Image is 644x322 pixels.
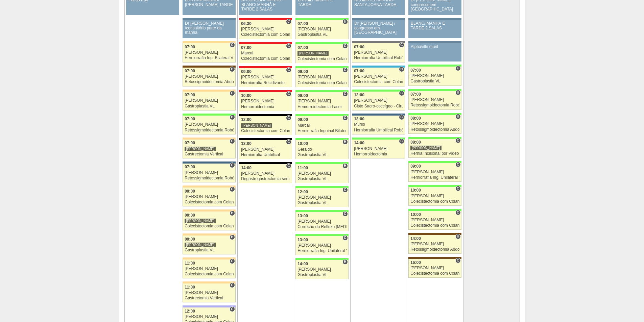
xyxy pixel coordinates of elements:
[185,291,234,295] div: [PERSON_NAME]
[297,267,347,272] div: [PERSON_NAME]
[455,90,460,95] span: Hospital
[295,234,348,236] div: Key: Brasil
[295,20,348,39] a: H 07:00 [PERSON_NAME] Gastroplastia VL
[408,89,461,91] div: Key: Brasil
[408,139,461,158] a: C 08:00 [PERSON_NAME] Hernia Incisional por Video
[410,74,459,78] div: [PERSON_NAME]
[455,138,460,143] span: Consultório
[295,92,348,111] a: C 09:00 [PERSON_NAME] Hemorroidectomia Laser
[410,236,421,241] span: 14:00
[297,225,347,229] div: Correção do Refluxo [MEDICAL_DATA] esofágico Robótico
[295,258,348,260] div: Key: Brasil
[399,139,404,144] span: Consultório
[408,41,461,43] div: Key: Aviso
[297,81,347,85] div: Colecistectomia com Colangiografia VL
[408,67,461,85] a: C 07:00 [PERSON_NAME] Gastroplastia VL
[342,19,348,24] span: Hospital
[239,68,292,87] a: C 09:00 [PERSON_NAME] Herniorrafia Recidivante
[183,281,235,283] div: Key: Bartira
[241,21,252,26] span: 06:30
[410,212,421,217] span: 10:00
[183,68,235,86] a: H 07:00 [PERSON_NAME] Retossigmoidectomia Abdominal VL
[185,50,234,55] div: [PERSON_NAME]
[241,93,252,98] span: 10:00
[297,171,347,176] div: [PERSON_NAME]
[241,166,252,170] span: 14:00
[241,99,290,103] div: [PERSON_NAME]
[297,123,347,128] div: Marcal
[410,145,442,150] div: [PERSON_NAME]
[410,170,459,174] div: [PERSON_NAME]
[239,92,292,111] a: C 10:00 [PERSON_NAME] Hemorroidectomia
[408,211,461,230] a: C 10:00 [PERSON_NAME] Colecistectomia com Colangiografia VL
[185,56,234,60] div: Herniorrafia Ing. Bilateral VL
[297,99,347,103] div: [PERSON_NAME]
[408,209,461,211] div: Key: Brasil
[185,104,234,108] div: Gastroplastia VL
[295,90,348,92] div: Key: Brasil
[183,185,235,188] div: Key: Bartira
[297,21,308,26] span: 07:00
[297,57,347,61] div: Colecistectomia com Colangiografia VL
[352,66,405,68] div: Key: Neomater
[455,258,460,263] span: Consultório
[297,93,308,98] span: 09:00
[352,116,405,134] a: C 13:00 Murilo Herniorrafia Umbilical Robótica
[295,42,348,44] div: Key: Brasil
[410,266,459,270] div: [PERSON_NAME]
[185,195,234,199] div: [PERSON_NAME]
[239,164,292,183] a: C 14:00 [PERSON_NAME] Degastrogastrectomia sem vago
[410,79,459,83] div: Gastroplastia VL
[354,104,403,108] div: Cisto Sacro-coccígeo - Cirurgia
[354,80,403,84] div: Colecistectomia com Colangiografia VL
[297,105,347,109] div: Hemorroidectomia Laser
[410,98,459,102] div: [PERSON_NAME]
[185,74,234,79] div: [PERSON_NAME]
[183,20,235,38] a: Dr [PERSON_NAME] /consultório parte da manha.
[183,212,235,230] a: H 09:00 [PERSON_NAME] Colecistectomia com Colangiografia VL
[241,69,252,74] span: 09:00
[410,127,459,132] div: Retossigmoidectomia Abdominal VL
[410,140,421,145] span: 08:00
[352,68,405,86] a: H 07:00 [PERSON_NAME] Colecistectomia com Colangiografia VL
[342,91,348,97] span: Consultório
[354,93,364,97] span: 13:00
[185,45,195,49] span: 07:00
[295,140,348,159] a: H 10:00 Geraldo Gastroplastia VL
[354,56,403,60] div: Herniorrafia Umbilical Robótica
[295,236,348,255] a: C 13:00 [PERSON_NAME] Herniorrafia Ing. Unilateral VL
[183,233,235,236] div: Key: Bartira
[286,43,291,49] span: Consultório
[297,243,347,248] div: [PERSON_NAME]
[297,273,347,277] div: Gastroplastia VL
[297,195,347,200] div: [PERSON_NAME]
[455,66,460,71] span: Consultório
[295,138,348,140] div: Key: Brasil
[183,18,235,20] div: Key: Aviso
[408,20,461,38] a: BLANC/ MANHÃ E TARDE 2 SALAS
[354,122,403,127] div: Murilo
[342,115,348,121] span: Consultório
[183,162,235,164] div: Key: São Luiz - Jabaquara
[354,21,403,35] div: Dr [PERSON_NAME] / congresso em [GEOGRAPHIC_DATA]
[295,68,348,87] a: C 09:00 [PERSON_NAME] Colecistectomia com Colangiografia VL
[342,235,348,241] span: Consultório
[342,259,348,265] span: Hospital
[185,69,195,73] span: 07:00
[183,66,235,68] div: Key: Santa Joana
[410,223,459,228] div: Colecistectomia com Colangiografia VL
[241,177,290,181] div: Degastrogastrectomia sem vago
[239,114,292,116] div: Key: Blanc
[354,69,364,73] span: 07:00
[185,117,195,121] span: 07:00
[230,67,235,72] span: Hospital
[230,187,235,192] span: Consultório
[185,176,234,180] div: Retossigmoidectomia Robótica
[352,41,405,43] div: Key: BP Paulista
[399,115,404,120] span: Consultório
[410,218,459,222] div: [PERSON_NAME]
[354,50,403,55] div: [PERSON_NAME]
[185,93,195,97] span: 07:00
[408,113,461,115] div: Key: Brasil
[241,56,290,61] div: Colecistectomia com Colangiografia VL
